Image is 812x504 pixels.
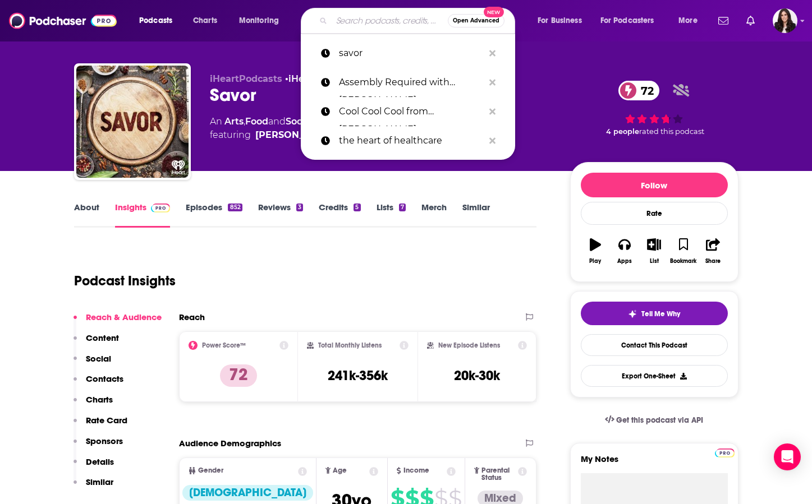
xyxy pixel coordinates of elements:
a: the heart of healthcare [301,126,515,155]
button: Similar [74,477,113,497]
div: Share [705,258,721,265]
span: rated this podcast [639,127,704,136]
span: and [268,116,286,127]
span: 4 people [606,127,639,136]
div: 3 [296,204,303,211]
h2: Audience Demographics [179,438,281,448]
a: InsightsPodchaser Pro [115,202,171,228]
span: Tell Me Why [641,309,680,318]
span: , [244,116,245,127]
a: Food [245,116,268,127]
span: featuring [210,128,442,142]
span: Gender [198,467,223,474]
span: Get this podcast via API [616,415,703,425]
p: Details [86,456,114,467]
button: Open AdvancedNew [448,14,504,27]
button: Contacts [74,373,123,394]
a: Pro website [715,447,735,457]
img: Podchaser Pro [151,204,171,212]
h2: Reach [179,312,205,322]
p: Social [86,353,111,364]
p: Cool Cool Cool from Liz Culley [339,97,484,126]
span: Open Advanced [453,18,499,24]
button: Show profile menu [773,8,797,33]
h1: Podcast Insights [74,272,176,289]
div: List [650,258,659,265]
button: Follow [581,173,728,197]
a: Cool Cool Cool from [PERSON_NAME] [301,97,515,126]
button: Play [581,231,610,271]
img: Podchaser Pro [715,448,735,457]
button: Export One-Sheet [581,365,728,387]
p: savor [339,39,484,68]
button: Reach & Audience [74,312,162,332]
p: Content [86,332,119,343]
a: Lists7 [377,202,406,228]
div: Apps [617,258,632,265]
p: Sponsors [86,436,123,446]
p: Charts [86,394,113,405]
img: tell me why sparkle [628,309,637,318]
p: Contacts [86,373,123,384]
button: Sponsors [74,436,123,456]
a: Get this podcast via API [596,406,713,434]
span: For Business [538,13,582,29]
button: Bookmark [669,231,698,271]
a: Show notifications dropdown [742,11,759,30]
button: Content [74,332,119,353]
h3: 241k-356k [328,367,388,384]
button: open menu [593,12,671,30]
button: tell me why sparkleTell Me Why [581,302,728,325]
div: 5 [354,204,360,211]
button: Details [74,456,114,477]
button: Charts [74,394,113,415]
a: Podchaser - Follow, Share and Rate Podcasts [9,10,117,31]
h2: Power Score™ [202,341,246,349]
span: Parental Status [481,467,516,482]
a: Anney Reese [255,128,336,142]
a: savor [301,39,515,68]
a: Similar [462,202,490,228]
button: open menu [671,12,712,30]
div: Bookmark [670,258,696,265]
a: Assembly Required with [PERSON_NAME] [301,68,515,97]
p: Similar [86,477,113,487]
div: Search podcasts, credits, & more... [311,8,526,34]
div: Rate [581,202,728,225]
span: Podcasts [139,13,172,29]
span: Age [333,467,347,474]
a: Contact This Podcast [581,334,728,356]
div: 7 [399,204,406,211]
p: Assembly Required with Stacey Abrams [339,68,484,97]
button: List [639,231,668,271]
p: 72 [220,364,257,387]
span: For Podcasters [600,13,654,29]
img: Savor [76,66,189,178]
label: My Notes [581,454,728,473]
a: 72 [618,81,659,100]
a: Charts [186,12,224,30]
p: Rate Card [86,415,127,426]
h2: New Episode Listens [438,341,500,349]
span: 72 [630,81,659,100]
h3: 20k-30k [454,367,500,384]
span: iHeartPodcasts [210,73,282,84]
button: Social [74,353,111,374]
h2: Total Monthly Listens [318,341,382,349]
div: Open Intercom Messenger [774,443,801,470]
a: Society [286,116,319,127]
div: [DEMOGRAPHIC_DATA] [182,485,313,501]
span: Charts [193,13,217,29]
a: About [74,202,99,228]
p: Reach & Audience [86,312,162,322]
a: iHeartRadio [288,73,345,84]
a: Merch [421,202,447,228]
a: Episodes852 [186,202,242,228]
div: An podcast [210,115,442,142]
p: the heart of healthcare [339,126,484,155]
button: open menu [231,12,293,30]
div: Play [589,258,601,265]
button: Share [698,231,727,271]
button: open menu [530,12,596,30]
